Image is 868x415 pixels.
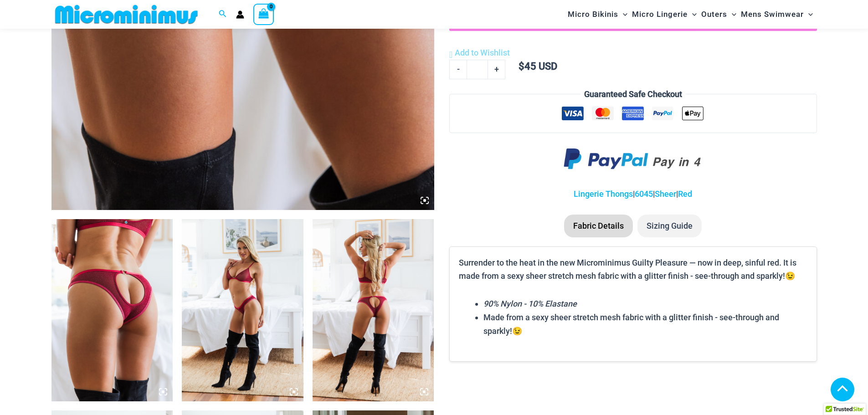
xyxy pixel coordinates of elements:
a: Micro LingerieMenu ToggleMenu Toggle [630,3,699,26]
span: Menu Toggle [727,3,736,26]
a: Micro BikinisMenu ToggleMenu Toggle [565,3,630,26]
p: Surrender to the heat in the new Microminimus Guilty Pleasure — now in deep, sinful red. It is ma... [459,256,807,283]
li: Fabric Details [564,215,633,237]
a: Search icon link [219,9,227,20]
span: Micro Lingerie [632,3,688,26]
li: Made from a sexy sheer stretch mesh fabric with a glitter finish - see-through and sparkly! [483,311,807,338]
img: Guilty Pleasures Red 6045 Thong [51,219,173,401]
span: Micro Bikinis [568,3,618,26]
span: Menu Toggle [688,3,697,26]
span: Mens Swimwear [741,3,804,26]
a: 6045 [635,189,653,199]
span: Menu Toggle [804,3,813,26]
a: Lingerie Thongs [574,189,633,199]
a: OutersMenu ToggleMenu Toggle [699,3,739,26]
span: Outers [701,3,727,26]
img: MM SHOP LOGO FLAT [51,4,201,25]
a: View Shopping Cart, empty [253,4,274,25]
p: | | | [449,187,817,201]
a: Add to Wishlist [449,46,510,60]
bdi: 45 USD [519,61,557,72]
span: 😉 [512,326,522,336]
span: Menu Toggle [618,3,627,26]
a: - [449,60,467,79]
legend: Guaranteed Safe Checkout [580,87,686,101]
span: Add to Wishlist [455,48,510,57]
input: Product quantity [467,60,488,79]
img: Guilty Pleasures Red 1045 Bra 6045 Thong [182,219,303,401]
img: Guilty Pleasures Red 1045 Bra 6045 Thong [313,219,434,401]
a: Sheer [655,189,676,199]
span: $ [519,61,524,72]
a: Mens SwimwearMenu ToggleMenu Toggle [739,3,815,26]
a: Account icon link [236,10,244,19]
li: Sizing Guide [637,215,702,237]
a: Red [678,189,692,199]
em: 90% Nylon - 10% Elastane [483,299,577,308]
nav: Site Navigation [564,1,817,27]
a: + [488,60,505,79]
